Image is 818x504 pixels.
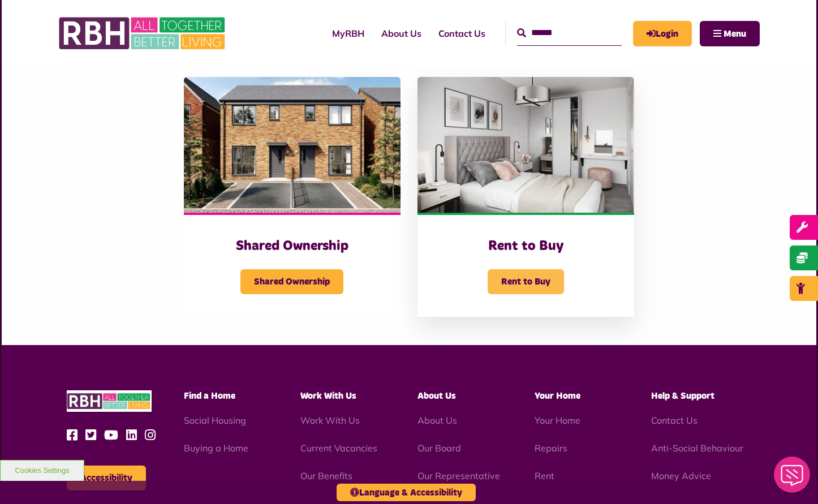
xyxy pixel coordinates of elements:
a: Work With Us [300,415,360,426]
input: Search [517,21,622,45]
h3: Shared Ownership [206,238,378,255]
a: Your Home [535,415,580,426]
span: Shared Ownership [240,269,343,294]
a: About Us [373,18,430,49]
a: About Us [417,415,457,426]
a: MyRBH [633,21,692,46]
a: Current Vacancies [300,442,377,454]
button: Language & Accessibility [337,484,476,501]
a: Anti-Social Behaviour [651,442,743,454]
a: Contact Us [430,18,494,49]
button: Navigation [700,21,760,46]
img: RBH [67,390,152,412]
a: Money Advice [651,470,711,481]
span: Help & Support [651,391,714,400]
span: Menu [724,29,746,38]
img: Cottons Resized [184,77,401,213]
a: Shared Ownership Shared Ownership [184,77,401,317]
a: Social Housing - open in a new tab [184,415,246,426]
span: About Us [417,391,456,400]
span: Find a Home [184,391,235,400]
h3: Rent to Buy [440,238,612,255]
span: Rent to Buy [488,269,564,294]
span: Work With Us [300,391,356,400]
a: Buying a Home [184,442,248,454]
a: Rent [535,470,554,481]
a: Our Board [417,442,461,454]
a: Rent to Buy Rent to Buy [417,77,634,317]
a: Repairs [535,442,567,454]
a: Our Benefits [300,470,352,481]
img: Bedroom Cottons [417,77,634,213]
a: Our Representative Body [417,470,500,495]
img: RBH [58,11,228,55]
button: Accessibility [67,466,146,490]
iframe: Netcall Web Assistant for live chat [767,453,818,504]
a: MyRBH [324,18,373,49]
a: Contact Us [651,415,698,426]
span: Your Home [535,391,580,400]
